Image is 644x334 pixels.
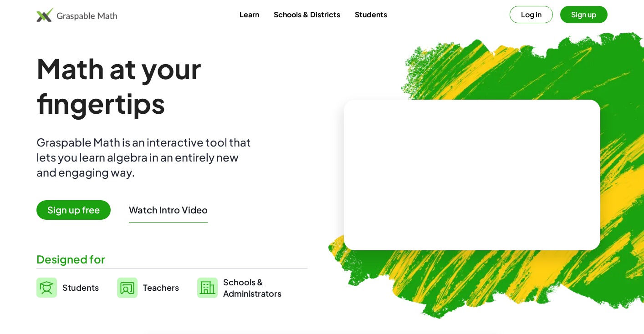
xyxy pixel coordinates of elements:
img: svg%3e [197,278,218,298]
span: Teachers [143,282,179,293]
img: svg%3e [117,278,138,298]
a: Schools & Districts [266,6,348,23]
a: Learn [232,6,266,23]
div: Designed for [36,252,307,267]
a: Schools &Administrators [197,276,281,299]
div: Graspable Math is an interactive tool that lets you learn algebra in an entirely new and engaging... [36,135,255,180]
a: Students [36,276,99,299]
span: Sign up free [36,200,111,220]
video: What is this? This is dynamic math notation. Dynamic math notation plays a central role in how Gr... [404,141,541,209]
span: Students [62,282,99,293]
a: Students [348,6,394,23]
button: Sign up [560,6,608,23]
button: Watch Intro Video [129,204,208,216]
img: svg%3e [36,278,57,298]
button: Log in [510,6,553,23]
h1: Math at your fingertips [36,51,307,120]
span: Schools & Administrators [223,276,281,299]
a: Teachers [117,276,179,299]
